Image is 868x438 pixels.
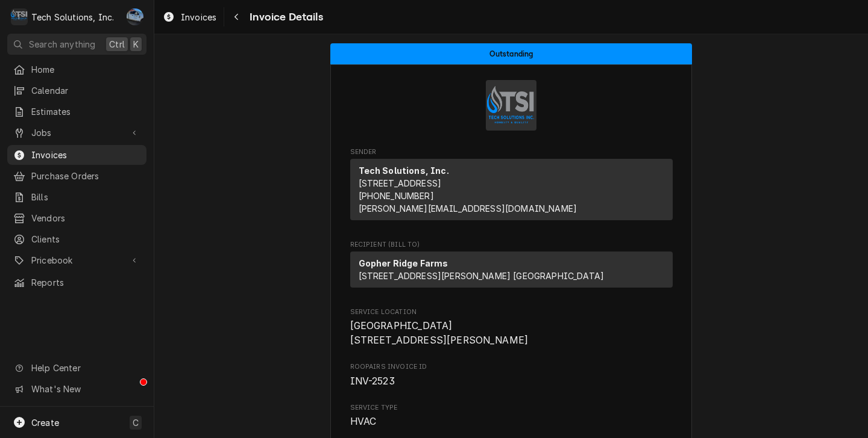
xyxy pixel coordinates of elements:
[227,7,246,26] button: Navigate back
[350,251,673,288] div: Recipient (Bill To)
[7,358,146,378] a: Go to Help Center
[359,165,449,176] strong: Tech Solutions, Inc.
[133,416,139,429] span: C
[489,50,533,58] span: Outstanding
[7,273,146,292] a: Reports
[31,63,140,76] span: Home
[350,416,377,427] span: HVAC
[7,60,146,79] a: Home
[31,362,139,374] span: Help Center
[350,307,673,348] div: Service Location
[330,43,692,64] div: Status
[31,149,140,161] span: Invoices
[350,251,673,292] div: Recipient (Bill To)
[29,38,95,51] span: Search anything
[350,147,673,157] span: Sender
[359,203,577,214] a: [PERSON_NAME][EMAIL_ADDRESS][DOMAIN_NAME]
[7,379,146,399] a: Go to What's New
[350,240,673,293] div: Invoice Recipient
[7,229,146,249] a: Clients
[350,362,673,388] div: Roopairs Invoice ID
[350,240,673,250] span: Recipient (Bill To)
[7,166,146,186] a: Purchase Orders
[7,123,146,143] a: Go to Jobs
[350,307,673,317] span: Service Location
[133,38,139,51] span: K
[350,147,673,226] div: Invoice Sender
[7,34,146,55] button: Search anythingCtrlK
[359,258,448,268] strong: Gopher Ridge Farms
[486,80,536,131] img: Logo
[359,191,434,201] a: [PHONE_NUMBER]
[350,375,395,387] span: INV-2523
[31,105,140,118] span: Estimates
[158,7,221,27] a: Invoices
[31,233,140,245] span: Clients
[7,250,146,270] a: Go to Pricebook
[31,170,140,182] span: Purchase Orders
[31,418,59,428] span: Create
[350,403,673,413] span: Service Type
[7,102,146,122] a: Estimates
[109,38,125,51] span: Ctrl
[7,208,146,228] a: Vendors
[246,9,322,25] span: Invoice Details
[31,383,139,395] span: What's New
[127,8,143,25] div: Joe Paschal's Avatar
[11,8,28,25] div: T
[350,319,673,347] span: Service Location
[31,126,122,139] span: Jobs
[11,8,28,25] div: Tech Solutions, Inc.'s Avatar
[350,403,673,429] div: Service Type
[7,187,146,207] a: Bills
[350,374,673,389] span: Roopairs Invoice ID
[350,159,673,225] div: Sender
[127,8,143,25] div: JP
[350,320,529,346] span: [GEOGRAPHIC_DATA] [STREET_ADDRESS][PERSON_NAME]
[31,84,140,97] span: Calendar
[350,415,673,429] span: Service Type
[350,362,673,372] span: Roopairs Invoice ID
[7,81,146,100] a: Calendar
[359,178,442,188] span: [STREET_ADDRESS]
[350,159,673,220] div: Sender
[31,11,114,23] div: Tech Solutions, Inc.
[31,212,140,224] span: Vendors
[31,254,122,267] span: Pricebook
[31,191,140,203] span: Bills
[359,271,605,281] span: [STREET_ADDRESS][PERSON_NAME] [GEOGRAPHIC_DATA]
[7,145,146,165] a: Invoices
[31,276,140,289] span: Reports
[181,11,216,23] span: Invoices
